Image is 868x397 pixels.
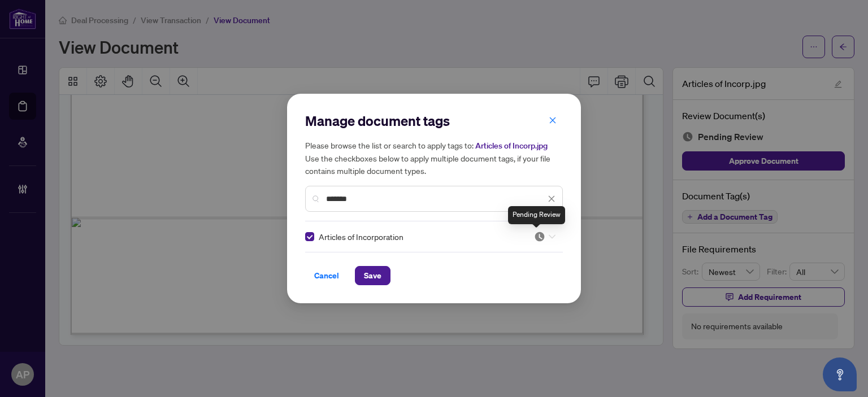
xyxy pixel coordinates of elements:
button: Cancel [305,266,348,285]
span: close [549,116,557,124]
span: Articles of Incorp.jpg [475,141,548,151]
button: Save [355,266,390,285]
span: Save [364,267,381,285]
h2: Manage document tags [305,112,563,130]
img: status [534,231,545,242]
div: Pending Review [508,206,565,224]
span: Cancel [314,267,339,285]
h5: Please browse the list or search to apply tags to: Use the checkboxes below to apply multiple doc... [305,139,563,177]
button: Open asap [823,357,857,391]
span: Articles of Incorporation [319,230,403,243]
span: close [548,195,555,203]
span: Pending Review [534,231,555,242]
